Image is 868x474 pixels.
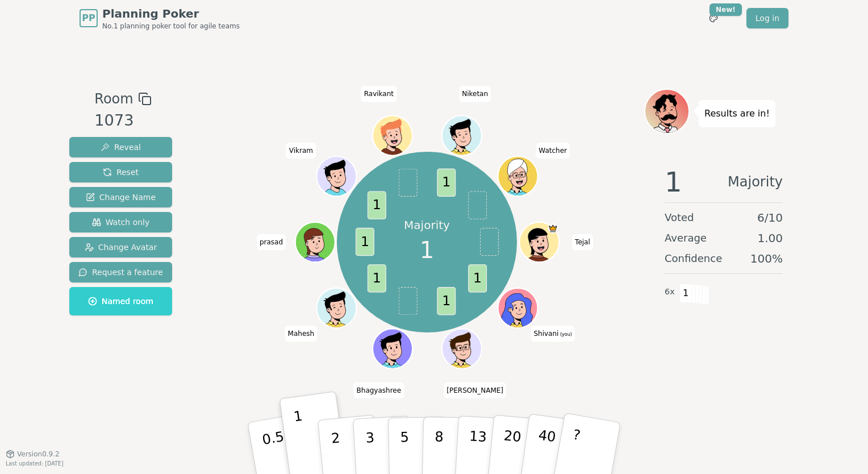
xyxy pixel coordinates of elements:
[704,106,770,122] p: Results are in!
[665,168,682,196] span: 1
[361,86,397,102] span: Click to change your name
[404,217,450,233] p: Majority
[499,289,536,327] button: Click to change your avatar
[6,460,64,467] span: Last updated: [DATE]
[757,210,783,226] span: 6 / 10
[69,162,172,182] button: Reset
[78,267,163,278] span: Request a feature
[572,234,593,250] span: Click to change your name
[69,237,172,257] button: Change Avatar
[354,382,404,398] span: Click to change your name
[746,8,788,28] a: Log in
[548,223,558,234] span: Tejal is the host
[69,262,172,282] button: Request a feature
[103,167,139,178] span: Reset
[437,287,456,315] span: 1
[69,287,172,315] button: Named room
[257,234,286,250] span: Click to change your name
[102,6,240,22] span: Planning Poker
[367,265,386,293] span: 1
[703,8,724,28] button: New!
[355,228,374,256] span: 1
[536,143,570,159] span: Click to change your name
[679,284,692,303] span: 1
[558,332,572,337] span: (you)
[286,143,316,159] span: Click to change your name
[531,326,574,342] span: Click to change your name
[437,169,456,197] span: 1
[665,286,675,298] span: 6 x
[728,168,783,196] span: Majority
[17,450,60,459] span: Version 0.9.2
[420,233,434,267] span: 1
[665,210,694,226] span: Voted
[102,22,240,31] span: No.1 planning poker tool for agile teams
[101,142,141,153] span: Reveal
[285,326,318,342] span: Click to change your name
[444,382,506,398] span: Click to change your name
[6,450,60,459] button: Version0.9.2
[80,6,240,31] a: PPPlanning PokerNo.1 planning poker tool for agile teams
[86,192,156,203] span: Change Name
[69,212,172,232] button: Watch only
[69,137,172,157] button: Reveal
[750,251,783,267] span: 100 %
[665,251,722,267] span: Confidence
[94,89,133,109] span: Room
[88,296,153,307] span: Named room
[710,3,742,16] div: New!
[293,408,310,470] p: 1
[85,242,157,253] span: Change Avatar
[757,230,783,246] span: 1.00
[92,217,150,228] span: Watch only
[367,192,386,219] span: 1
[94,109,151,132] div: 1073
[459,86,491,102] span: Click to change your name
[69,187,172,207] button: Change Name
[665,230,707,246] span: Average
[468,265,487,293] span: 1
[82,11,95,25] span: PP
